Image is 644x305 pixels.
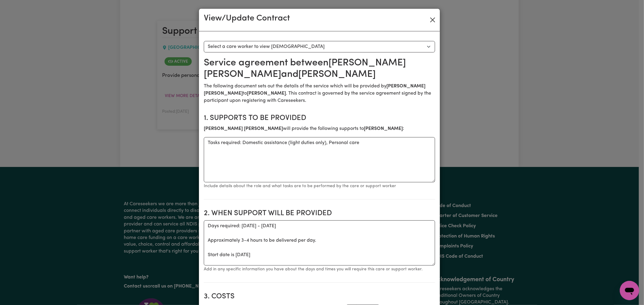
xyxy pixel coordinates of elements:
[204,292,435,301] h2: 3. Costs
[247,91,286,96] b: [PERSON_NAME]
[204,126,283,131] b: [PERSON_NAME] [PERSON_NAME]
[204,125,435,132] p: will provide the following supports to :
[204,137,435,182] textarea: Tasks required: Domestic assistance (light duties only), Personal care
[204,184,396,188] small: Include details about the role and what tasks are to be performed by the care or support worker
[620,281,639,300] iframe: Button to launch messaging window
[204,220,435,266] textarea: Days required: [DATE] - [DATE] Approximately 3-4 hours to be delivered per day. Start date is [DATE]
[364,126,403,131] b: [PERSON_NAME]
[204,267,423,272] small: Add in any specific information you have about the days and times you will require this care or s...
[204,57,435,80] h2: Service agreement between [PERSON_NAME] [PERSON_NAME] and [PERSON_NAME]
[204,114,435,123] h2: 1. Supports to be provided
[204,14,290,24] h3: View/Update Contract
[428,15,437,25] button: Close
[204,83,435,104] p: The following document sets out the details of the service which will be provided by to . This co...
[204,209,435,218] h2: 2. When support will be provided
